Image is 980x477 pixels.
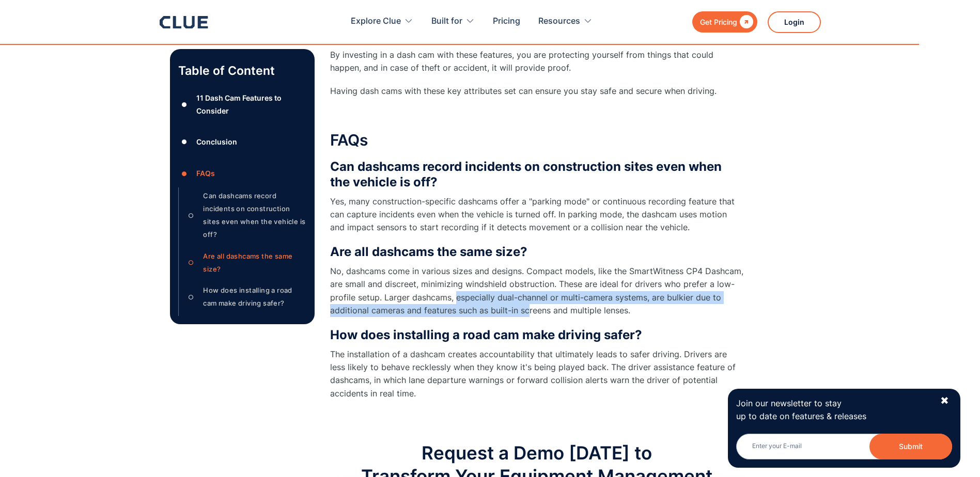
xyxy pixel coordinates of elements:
a: Login [768,11,821,33]
div: 11 Dash Cam Features to Consider [196,91,306,117]
div: Can dashcams record incidents on construction sites even when the vehicle is off? [203,189,306,242]
p: Having dash cams with these key attributes set can ensure you stay safe and secure when driving. [330,85,743,98]
a: Pricing [493,5,520,38]
p: Table of Content [178,62,306,79]
div: Built for [431,5,462,38]
div: ○ [185,289,197,305]
a: ○Can dashcams record incidents on construction sites even when the vehicle is off? [185,189,306,242]
button: Submit [869,434,952,459]
h2: FAQs [330,132,743,149]
p: Join our newsletter to stay up to date on features & releases [736,397,930,423]
div: How does installing a road cam make driving safer? [203,284,306,310]
a: ○Are all dashcams the same size? [185,250,306,276]
div: Conclusion [196,135,237,148]
p: ‍ [330,108,743,121]
div: Resources [538,5,580,38]
div: ○ [185,255,197,271]
div: Get Pricing [700,15,737,28]
a: ●Conclusion [178,134,306,150]
p: Yes, many construction-specific dashcams offer a "parking mode" or continuous recording feature t... [330,195,743,234]
a: ●FAQs [178,166,306,181]
p: No, dashcams come in various sizes and designs. Compact models, like the SmartWitness CP4 Dashcam... [330,265,743,317]
h3: How does installing a road cam make driving safer? [330,327,743,343]
h3: Can dashcams record incidents on construction sites even when the vehicle is off? [330,159,743,190]
div: ● [178,134,191,150]
div: ○ [185,208,197,223]
div: Explore Clue [351,5,413,38]
div: Resources [538,5,593,38]
input: Enter your E-mail [736,434,952,459]
div: FAQs [196,167,215,180]
div: Explore Clue [351,5,401,38]
a: ●11 Dash Cam Features to Consider [178,91,306,117]
div: ● [178,97,191,113]
a: ○How does installing a road cam make driving safer? [185,284,306,310]
p: By investing in a dash cam with these features, you are protecting yourself from things that coul... [330,49,743,74]
div: ● [178,166,191,181]
h3: Are all dashcams the same size? [330,244,743,260]
p: The installation of a dashcam creates accountability that ultimately leads to safer driving. Driv... [330,348,743,400]
div: Built for [431,5,475,38]
a: Get Pricing [692,11,757,33]
div: ✖ [940,394,949,407]
div: Are all dashcams the same size? [203,250,306,276]
div:  [737,15,753,28]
